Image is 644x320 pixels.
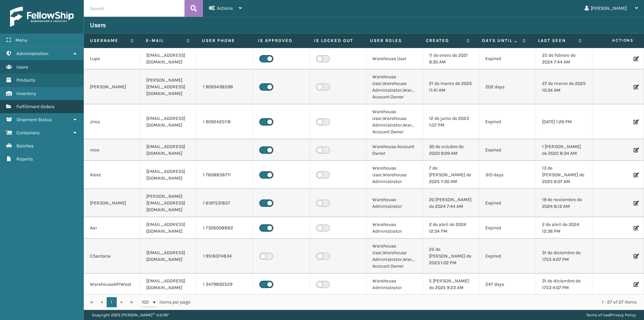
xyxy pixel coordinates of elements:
td: [PERSON_NAME] [84,70,140,104]
span: Products [16,77,35,83]
td: 202 days [479,70,536,104]
label: Is Locked Out [314,38,358,44]
td: 1 6197531857 [197,189,253,217]
label: Days until password expires [482,38,519,44]
td: [EMAIL_ADDRESS][DOMAIN_NAME] [140,161,197,189]
a: Terms of Use [586,313,609,317]
td: 310 days [479,161,536,189]
img: logo [10,7,74,27]
td: 13 de [PERSON_NAME] de 2025 6:07 AM [536,161,592,189]
td: Warehouse Account Owner [366,139,423,161]
h3: Users [90,21,106,29]
td: Expired [479,104,536,139]
td: Jrios [84,104,140,139]
i: Edit [634,85,638,89]
td: 20 [PERSON_NAME] de 2024 7:44 AM [423,189,479,217]
span: Fulfillment Orders [16,104,54,109]
span: Reports [16,156,33,162]
span: Actions [590,35,638,46]
td: [EMAIL_ADDRESS][DOMAIN_NAME] [140,274,197,295]
span: Inventory [16,91,36,96]
span: Administration [16,51,48,56]
span: Shipment Status [16,117,52,123]
td: [EMAIL_ADDRESS][DOMAIN_NAME] [140,239,197,274]
i: Edit [634,282,638,287]
td: 11 de enero de 2021 9:30 AM [423,48,479,70]
td: Expired [479,217,536,239]
a: 1 [107,297,117,307]
td: Warehouse User,Warehouse Administrator,Warehouse Account Owner [366,239,423,274]
td: 25 de febrero de 2024 7:44 AM [536,48,592,70]
td: 1 7608858711 [197,161,253,189]
span: Menu [15,37,27,43]
i: Edit [634,173,638,177]
td: Warehouse User,Warehouse Administrator,Warehouse Account Owner [366,104,423,139]
td: 1 9518074834 [197,239,253,274]
span: Actions [217,5,233,11]
td: 25 de [PERSON_NAME] de 2023 1:02 PM [423,239,479,274]
td: 247 days [479,274,536,295]
td: Warehouse User,Warehouse Administrator [366,161,423,189]
td: 1 9093438598 [197,70,253,104]
td: Expired [479,239,536,274]
td: [EMAIL_ADDRESS][DOMAIN_NAME] [140,217,197,239]
td: 31 de diciembre de 1753 4:07 PM [536,239,592,274]
i: Edit [634,201,638,205]
a: Privacy Policy [610,313,636,317]
i: Edit [634,148,638,152]
span: Batches [16,143,34,149]
div: 1 - 27 of 27 items [200,299,637,306]
td: [PERSON_NAME] [84,189,140,217]
td: 1 7326008882 [197,217,253,239]
td: 2 de abril de 2024 12:34 PM [423,217,479,239]
p: Copyright 2023 [PERSON_NAME]™ v 1.0.187 [92,310,169,320]
td: 27 de marzo de 2025 10:34 AM [536,70,592,104]
td: 5 [PERSON_NAME] de 2025 9:23 AM [423,274,479,295]
td: Warehouse User [366,48,423,70]
td: Lupe [84,48,140,70]
i: Edit [634,56,638,61]
i: Edit [634,226,638,230]
td: Warehouse Administrator [366,274,423,295]
label: Is Approved [258,38,302,44]
td: [PERSON_NAME][EMAIL_ADDRESS][DOMAIN_NAME] [140,70,197,104]
label: Username [90,38,127,44]
span: Users [16,64,28,70]
td: [PERSON_NAME][EMAIL_ADDRESS][DOMAIN_NAME] [140,189,197,217]
label: Created [426,38,463,44]
div: | [586,310,636,320]
label: E-mail [146,38,183,44]
td: Aar [84,217,140,239]
i: Edit [634,254,638,259]
span: items per page [142,297,191,307]
td: Warehouse Administrator [366,189,423,217]
td: [DATE] 1:26 PM [536,104,592,139]
td: 1 3479892529 [197,274,253,295]
td: 30 de octubre de 2020 9:09 AM [423,139,479,161]
td: CSantana [84,239,140,274]
label: User Roles [370,38,414,44]
td: Expired [479,139,536,161]
td: 1 9092425118 [197,104,253,139]
span: 100 [142,299,152,306]
td: moe [84,139,140,161]
td: Warehouse User,Warehouse Administrator,Warehouse Account Owner [366,70,423,104]
td: WarehouseAPIWest [84,274,140,295]
label: User phone [202,38,246,44]
td: [EMAIL_ADDRESS][DOMAIN_NAME] [140,104,197,139]
td: Expired [479,48,536,70]
td: 12 de junio de 2023 1:07 PM [423,104,479,139]
td: Alexz [84,161,140,189]
label: Last Seen [538,38,575,44]
td: 1 [PERSON_NAME] de 2022 8:34 AM [536,139,592,161]
td: [EMAIL_ADDRESS][DOMAIN_NAME] [140,48,197,70]
td: 21 de marzo de 2025 11:41 AM [423,70,479,104]
td: Warehouse Administrator [366,217,423,239]
i: Edit [634,120,638,124]
td: Expired [479,189,536,217]
td: 2 de abril de 2024 12:36 PM [536,217,592,239]
td: [EMAIL_ADDRESS][DOMAIN_NAME] [140,139,197,161]
td: 7 de [PERSON_NAME] de 2025 7:30 AM [423,161,479,189]
span: Containers [16,130,40,136]
td: 31 de diciembre de 1753 4:07 PM [536,274,592,295]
